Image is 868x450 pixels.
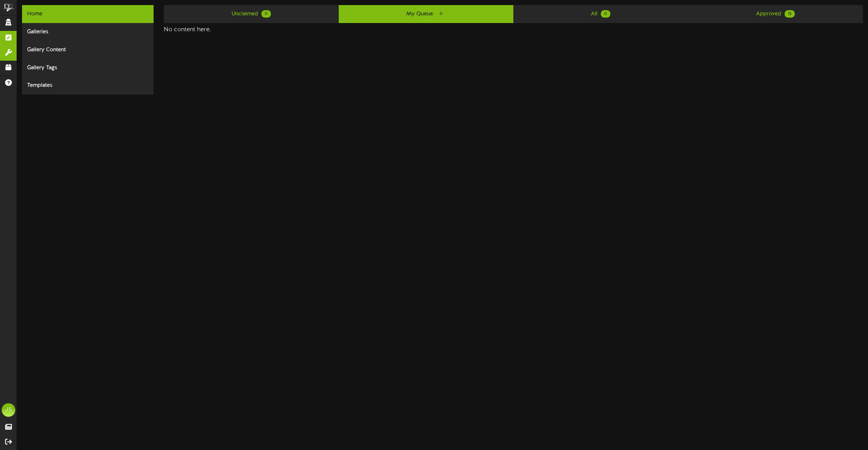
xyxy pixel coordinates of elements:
[513,5,688,23] a: All
[164,26,863,33] h4: No content here.
[22,23,154,41] div: Galleries
[22,5,154,23] div: Home
[22,41,154,59] div: Gallery Content
[339,5,513,23] a: My Queue
[22,77,154,95] div: Templates
[688,5,863,23] a: Approved
[785,10,795,18] span: 15
[2,403,15,417] div: JS
[22,59,154,77] div: Gallery Tags
[436,10,446,18] span: 0
[261,10,271,18] span: 0
[164,5,338,23] a: Unclaimed
[601,10,610,18] span: 0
